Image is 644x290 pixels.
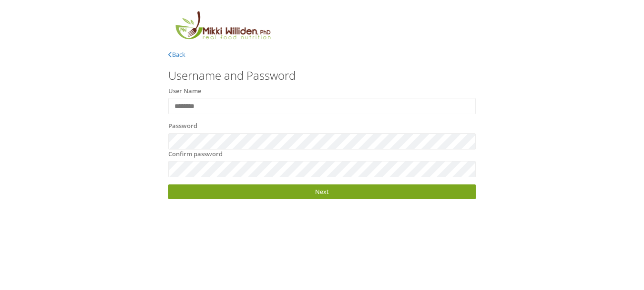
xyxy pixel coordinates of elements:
[168,50,185,59] a: Back
[168,184,476,199] a: Next
[168,150,223,159] label: Confirm password
[168,121,197,131] label: Password
[168,86,201,96] label: User Name
[168,10,277,45] img: MikkiLogoMain.png
[168,69,476,82] h3: Username and Password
